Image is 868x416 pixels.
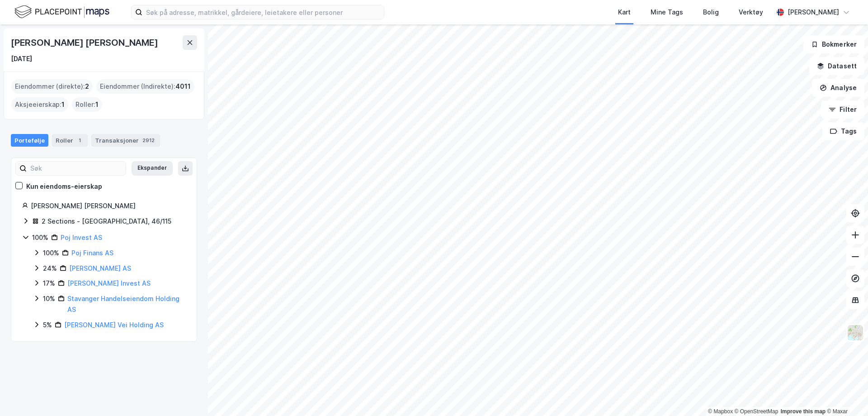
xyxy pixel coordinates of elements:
button: Analyse [812,79,864,97]
span: 4011 [175,81,191,92]
a: [PERSON_NAME] Invest AS [67,279,151,287]
span: 1 [61,99,65,110]
a: Poj Invest AS [61,234,102,241]
a: Mapbox [708,408,733,415]
a: Improve this map [781,408,826,415]
img: Z [847,324,864,341]
div: 2 Sections - [GEOGRAPHIC_DATA], 46/115 [42,216,171,227]
button: Bokmerker [803,35,864,53]
div: 1 [75,136,84,145]
button: Filter [821,100,864,119]
div: Mine Tags [651,7,683,18]
iframe: Chat Widget [823,373,868,416]
div: [PERSON_NAME] [PERSON_NAME] [11,35,160,50]
div: Bolig [703,7,719,18]
div: Kun eiendoms-eierskap [26,181,102,192]
div: Kart [618,7,631,18]
a: Poj Finans AS [71,249,113,257]
div: Roller [52,134,88,147]
div: Eiendommer (Indirekte) : [96,79,194,94]
div: [DATE] [11,53,32,64]
a: [PERSON_NAME] Vei Holding AS [64,321,164,329]
div: 17% [43,278,55,289]
input: Søk på adresse, matrikkel, gårdeiere, leietakere eller personer [142,5,384,19]
div: 100% [43,248,59,258]
div: 100% [32,232,48,243]
div: 24% [43,263,57,274]
div: [PERSON_NAME] [788,7,839,18]
div: 10% [43,293,55,304]
input: Søk [27,162,126,175]
div: Portefølje [11,134,48,147]
button: Ekspander [132,161,173,176]
div: Verktøy [739,7,763,18]
button: Datasett [809,57,864,75]
a: [PERSON_NAME] AS [69,264,131,272]
div: [PERSON_NAME] [PERSON_NAME] [31,201,186,211]
span: 1 [95,99,99,110]
div: 5% [43,320,52,330]
button: Tags [822,122,864,140]
div: Roller : [72,97,102,112]
div: Transaksjoner [91,134,160,147]
img: logo.f888ab2527a4732fd821a326f86c7f29.svg [14,4,109,20]
a: OpenStreetMap [735,408,778,415]
span: 2 [85,81,89,92]
a: Stavanger Handelseiendom Holding AS [67,295,179,313]
div: Aksjeeierskap : [11,97,68,112]
div: Eiendommer (direkte) : [11,79,93,94]
div: 2912 [141,136,156,145]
